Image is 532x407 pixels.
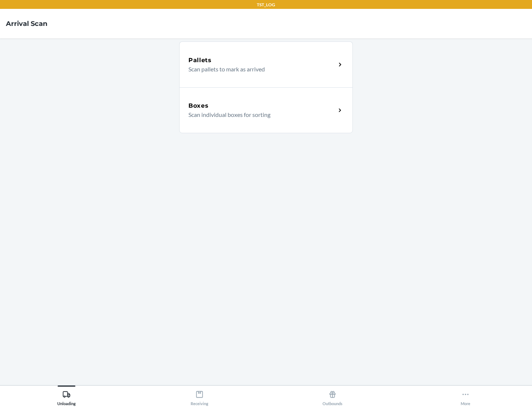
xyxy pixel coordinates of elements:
p: Scan pallets to mark as arrived [188,65,330,74]
h5: Boxes [188,101,209,110]
a: BoxesScan individual boxes for sorting [179,87,353,133]
a: PalletsScan pallets to mark as arrived [179,41,353,87]
h4: Arrival Scan [6,19,47,28]
div: More [461,387,470,406]
button: More [399,386,532,406]
button: Outbounds [266,386,399,406]
button: Receiving [133,386,266,406]
h5: Pallets [188,56,212,65]
p: Scan individual boxes for sorting [188,110,330,119]
div: Outbounds [323,387,342,406]
p: TST_LOG [257,1,275,8]
div: Unloading [57,387,76,406]
div: Receiving [191,387,208,406]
